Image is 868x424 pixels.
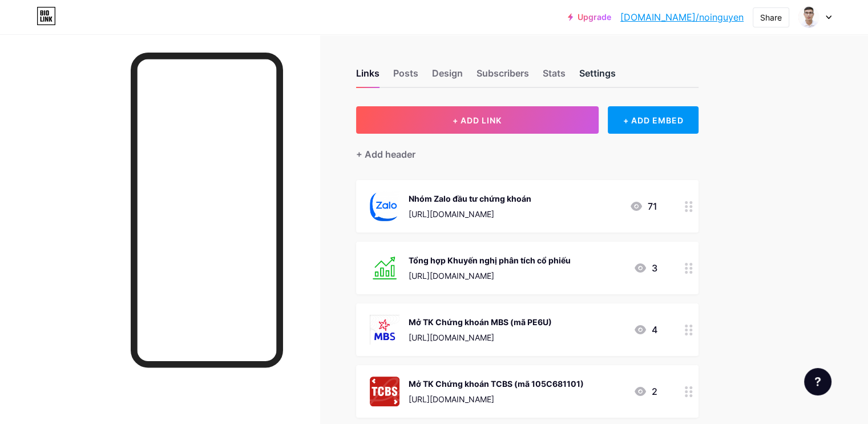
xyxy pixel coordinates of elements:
[608,106,699,134] div: + ADD EMBED
[409,270,571,282] div: [URL][DOMAIN_NAME]
[633,261,657,275] div: 3
[370,315,399,345] img: Mở TK Chứng khoán MBS (mã PE6U)
[633,385,657,398] div: 2
[370,253,399,283] img: Tổng hợp Khuyến nghị phân tích cổ phiếu
[356,66,380,87] div: Links
[409,378,584,390] div: Mở TK Chứng khoán TCBS (mã 105C681101)
[629,199,657,213] div: 71
[409,331,552,343] div: [URL][DOMAIN_NAME]
[453,115,502,125] span: + ADD LINK
[568,13,611,22] a: Upgrade
[370,191,399,221] img: Nhóm Zalo đầu tư chứng khoán
[409,193,531,205] div: Nhóm Zalo đầu tư chứng khoán
[798,6,819,28] img: noinguyen
[620,10,744,24] a: [DOMAIN_NAME]/noinguyen
[409,254,571,266] div: Tổng hợp Khuyến nghị phân tích cổ phiếu
[760,11,782,23] div: Share
[633,323,657,337] div: 4
[543,66,566,87] div: Stats
[356,106,599,134] button: + ADD LINK
[409,208,531,220] div: [URL][DOMAIN_NAME]
[393,66,418,87] div: Posts
[579,66,616,87] div: Settings
[409,316,552,328] div: Mở TK Chứng khoán MBS (mã PE6U)
[409,393,584,405] div: [URL][DOMAIN_NAME]
[356,147,415,161] div: + Add header
[432,66,463,87] div: Design
[370,377,399,406] img: Mở TK Chứng khoán TCBS (mã 105C681101)
[477,66,529,87] div: Subscribers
